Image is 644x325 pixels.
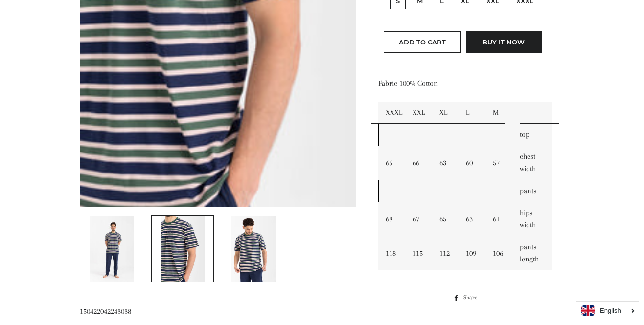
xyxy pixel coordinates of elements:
td: 109 [459,236,485,270]
img: Load image into Gallery viewer, Short Sleeve Men Pajama [90,216,134,282]
td: top [512,124,552,146]
span: 150422042243038 [80,307,131,316]
td: 61 [485,202,512,236]
td: 115 [405,236,432,270]
td: 106 [485,236,512,270]
button: Buy it now [466,31,542,53]
td: pants [512,180,552,202]
p: Fabric 100% Cotton [378,77,552,89]
td: XXXL [378,102,405,124]
img: Load image into Gallery viewer, Short Sleeve Men Pajama [161,216,205,282]
td: XXL [405,102,432,124]
img: Load image into Gallery viewer, Short Sleeve Men Pajama [231,216,276,282]
td: 112 [432,236,459,270]
span: Share [463,292,482,303]
td: 60 [459,146,485,180]
td: L [459,102,485,124]
i: English [600,307,621,314]
td: 63 [459,202,485,236]
a: English [581,305,634,316]
td: 65 [378,146,405,180]
button: Add to Cart [384,31,461,53]
td: 67 [405,202,432,236]
td: 118 [378,236,405,270]
td: 66 [405,146,432,180]
td: M [485,102,512,124]
span: Add to Cart [399,38,446,46]
td: pants length [512,236,552,270]
td: hips width [512,202,552,236]
td: 63 [432,146,459,180]
td: 65 [432,202,459,236]
td: 69 [378,202,405,236]
td: chest width [512,146,552,180]
td: 57 [485,146,512,180]
td: XL [432,102,459,124]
